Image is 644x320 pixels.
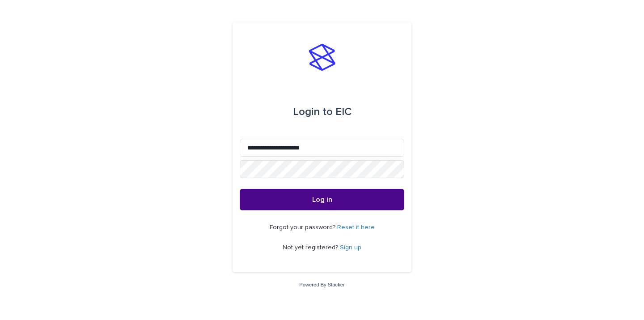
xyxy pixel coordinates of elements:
a: Sign up [340,244,361,251]
button: Log in [240,189,404,210]
span: Forgot your password? [270,224,337,230]
img: stacker-logo-s-only.png [309,44,335,71]
span: Login to [293,107,333,117]
span: Log in [312,196,332,203]
a: Powered By Stacker [299,282,344,287]
div: EIC [293,99,352,124]
span: Not yet registered? [283,244,340,251]
a: Reset it here [337,224,375,230]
